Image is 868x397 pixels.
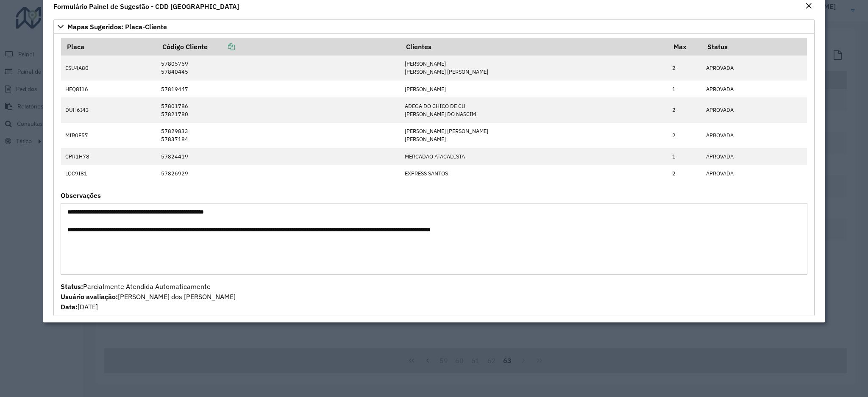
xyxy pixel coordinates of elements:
td: APROVADA [701,165,807,182]
td: 1 [668,148,701,165]
td: 2 [668,165,701,182]
td: MIR0E57 [61,123,157,148]
td: 57801786 57821780 [157,97,400,122]
td: DUH6I43 [61,97,157,122]
td: HFQ8I16 [61,81,157,97]
strong: Data: [61,303,78,311]
td: 2 [668,56,701,81]
th: Clientes [400,38,668,56]
td: 2 [668,97,701,122]
td: 57819447 [157,81,400,97]
td: 57826929 [157,165,400,182]
button: Close [803,1,815,12]
td: 57829833 57837184 [157,123,400,148]
td: ADEGA DO CHICO DE CU [PERSON_NAME] DO NASCIM [400,97,668,122]
h4: Formulário Painel de Sugestão - CDD [GEOGRAPHIC_DATA] [53,1,239,11]
th: Placa [61,38,157,56]
td: EXPRESS SANTOS [400,165,668,182]
td: 57805769 57840445 [157,56,400,81]
th: Código Cliente [157,38,400,56]
strong: Usuário avaliação: [61,292,118,301]
td: CPR1H78 [61,148,157,165]
span: Mapas Sugeridos: Placa-Cliente [67,23,167,30]
label: Observações [61,190,101,200]
th: Max [668,38,701,56]
td: 1 [668,81,701,97]
span: Parcialmente Atendida Automaticamente [PERSON_NAME] dos [PERSON_NAME] [DATE] [61,282,236,311]
td: APROVADA [701,123,807,148]
th: Status [701,38,807,56]
td: 2 [668,123,701,148]
a: Copiar [208,42,235,51]
a: Mapas Sugeridos: Placa-Cliente [53,19,814,34]
td: APROVADA [701,97,807,122]
td: LQC9I81 [61,165,157,182]
td: 57824419 [157,148,400,165]
td: APROVADA [701,81,807,97]
em: Fechar [805,3,812,9]
td: [PERSON_NAME] [400,81,668,97]
td: [PERSON_NAME] [PERSON_NAME] [PERSON_NAME] [400,56,668,81]
td: MERCADAO ATACADISTA [400,148,668,165]
td: ESU4A80 [61,56,157,81]
td: APROVADA [701,56,807,81]
div: Mapas Sugeridos: Placa-Cliente [53,34,814,316]
td: [PERSON_NAME] [PERSON_NAME] [PERSON_NAME] [400,123,668,148]
strong: Status: [61,282,83,291]
td: APROVADA [701,148,807,165]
